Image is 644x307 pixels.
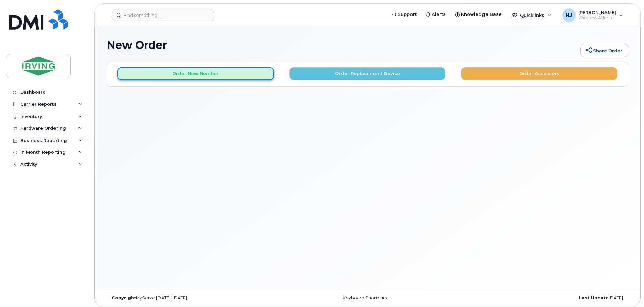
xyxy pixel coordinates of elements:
[343,295,387,300] a: Keyboard Shortcuts
[579,295,609,300] strong: Last Update
[107,295,281,301] div: MyServe [DATE]–[DATE]
[461,67,617,80] button: Order Accessory
[117,67,274,80] button: Order New Number
[112,295,136,300] strong: Copyright
[107,39,577,51] h1: New Order
[454,295,628,301] div: [DATE]
[289,67,446,80] button: Order Replacement Device
[580,44,628,57] a: Share Order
